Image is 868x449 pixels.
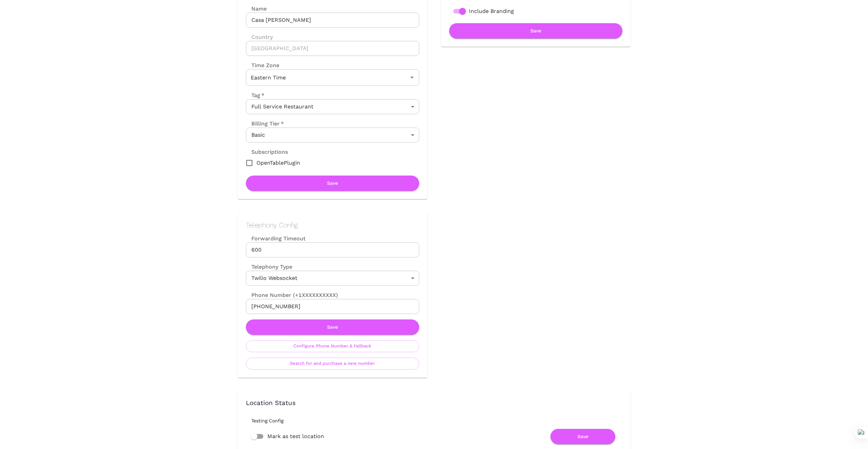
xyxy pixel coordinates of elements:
[246,235,419,242] label: Forwarding Timeout
[246,99,419,114] div: Full Service Restaurant
[246,340,419,352] button: Configure Phone Number & Fallback
[246,263,292,271] label: Telephony Type
[246,291,419,299] label: Phone Number (+1XXXXXXXXXX)
[246,176,419,191] button: Save
[256,159,300,167] span: OpenTablePlugin
[550,429,615,444] button: Save
[469,7,514,15] span: Include Branding
[407,73,417,82] button: Open
[246,61,419,69] label: Time Zone
[246,271,419,286] div: Twilio Websocket
[246,33,419,41] label: Country
[449,23,622,39] button: Save
[246,5,419,13] label: Name
[246,148,288,156] label: Subscriptions
[267,432,324,440] span: Mark as test location
[246,221,419,229] h2: Telephony Config
[246,91,264,99] label: Tag
[246,400,622,407] h3: Location Status
[246,358,419,370] button: Search for and purchase a new number
[246,120,284,128] label: Billing Tier
[246,128,419,143] div: Basic
[251,418,628,423] h6: Testing Config
[246,319,419,335] button: Save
